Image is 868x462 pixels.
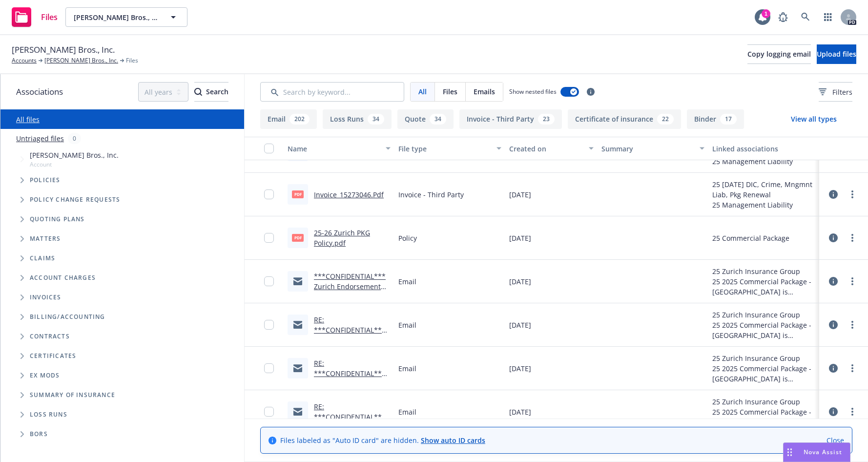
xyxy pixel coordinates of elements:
[314,315,386,376] a: RE: ***CONFIDENTIAL*** Zurich Policy Delivery:[PERSON_NAME] Brothers, Inc. CPO-0181404-11
[817,49,856,59] span: Upload files
[16,133,64,144] a: Untriaged files
[398,276,416,287] span: Email
[775,109,852,129] button: View all types
[314,358,386,419] a: RE: ***CONFIDENTIAL*** Zurich Policy Delivery:[PERSON_NAME] Brothers, Inc. CPO-0181404-11
[720,114,737,125] div: 17
[323,109,392,129] button: Loss Runs
[30,216,85,222] span: Quoting plans
[30,275,96,281] span: Account charges
[509,144,583,154] div: Created on
[394,137,505,160] button: File type
[30,314,105,320] span: Billing/Accounting
[368,114,384,125] div: 34
[288,144,380,154] div: Name
[847,319,858,331] a: more
[712,397,815,407] div: 25 Zurich Insurance Group
[773,7,793,27] a: Report a Bug
[284,137,394,160] button: Name
[280,435,485,445] span: Files labeled as "Auto ID card" are hidden.
[784,443,796,462] div: Drag to move
[509,233,531,243] span: [DATE]
[194,83,228,101] div: Search
[68,133,81,144] div: 0
[260,109,317,129] button: Email
[398,144,491,154] div: File type
[598,137,708,160] button: Summary
[819,87,852,97] span: Filters
[538,114,555,125] div: 23
[712,156,815,167] div: 25 Management Liability
[30,431,48,437] span: BORs
[712,144,815,154] div: Linked associations
[568,109,681,129] button: Certificate of insurance
[712,363,815,384] div: 25 2025 Commercial Package - [GEOGRAPHIC_DATA] is Automatically renewing this policy
[509,363,531,374] span: [DATE]
[509,189,531,200] span: [DATE]
[712,407,815,427] div: 25 2025 Commercial Package - [GEOGRAPHIC_DATA] is Automatically renewing this policy
[712,320,815,340] div: 25 2025 Commercial Package - [GEOGRAPHIC_DATA] is Automatically renewing this policy
[264,276,274,286] input: Toggle Row Selected
[12,56,37,65] a: Accounts
[74,12,158,22] span: [PERSON_NAME] Bros., Inc.
[0,148,244,307] div: Tree Example
[505,137,598,160] button: Created on
[398,407,416,417] span: Email
[398,189,464,200] span: Invoice - Third Party
[314,228,370,248] a: 25-26 Zurich PKG Policy.pdf
[783,442,850,462] button: Nova Assist
[847,232,858,244] a: more
[292,190,304,198] span: Pdf
[16,85,63,98] span: Associations
[30,373,60,378] span: Ex Mods
[712,276,815,297] div: 25 2025 Commercial Package - [GEOGRAPHIC_DATA] is Automatically renewing this policy
[708,137,819,160] button: Linked associations
[264,233,274,243] input: Toggle Row Selected
[264,407,274,417] input: Toggle Row Selected
[832,87,852,97] span: Filters
[397,109,454,129] button: Quote
[264,363,274,373] input: Toggle Row Selected
[12,43,115,56] span: [PERSON_NAME] Bros., Inc.
[194,88,202,96] svg: Search
[30,334,70,339] span: Contracts
[509,87,557,96] span: Show nested files
[16,115,40,124] a: All files
[194,82,228,102] button: SearchSearch
[30,412,67,418] span: Loss Runs
[847,406,858,418] a: more
[762,9,770,18] div: 1
[398,233,417,243] span: Policy
[818,7,838,27] a: Switch app
[474,86,495,97] span: Emails
[30,177,61,183] span: Policies
[398,363,416,374] span: Email
[292,234,304,241] span: pdf
[30,197,120,203] span: Policy change requests
[712,353,815,363] div: 25 Zurich Insurance Group
[44,56,118,65] a: [PERSON_NAME] Bros., Inc.
[712,310,815,320] div: 25 Zurich Insurance Group
[509,320,531,330] span: [DATE]
[30,353,76,359] span: Certificates
[430,114,446,125] div: 34
[8,3,62,31] a: Files
[260,82,404,102] input: Search by keyword...
[314,272,386,322] a: ***CONFIDENTIAL*** Zurich Endorsement Delivery:[PERSON_NAME] Brothers, Inc.
[804,448,842,456] span: Nova Assist
[847,189,858,200] a: more
[847,275,858,287] a: more
[0,307,244,444] div: Folder Tree Example
[30,255,55,261] span: Claims
[126,56,138,65] span: Files
[30,392,115,398] span: Summary of insurance
[509,407,531,417] span: [DATE]
[30,150,119,160] span: [PERSON_NAME] Bros., Inc.
[30,294,62,300] span: Invoices
[827,435,844,445] a: Close
[30,160,119,168] span: Account
[796,7,815,27] a: Search
[459,109,562,129] button: Invoice - Third Party
[314,190,384,199] a: Invoice_15273046.Pdf
[421,436,485,445] a: Show auto ID cards
[712,266,815,276] div: 25 Zurich Insurance Group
